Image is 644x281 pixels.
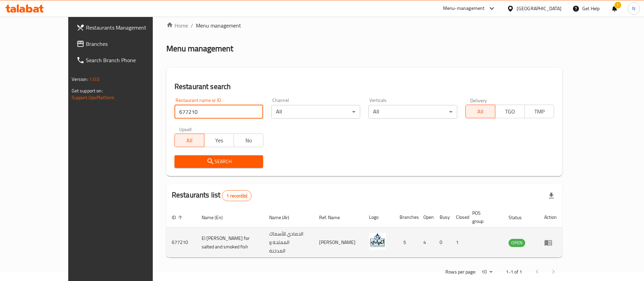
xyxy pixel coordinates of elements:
[166,21,188,30] a: Home
[495,105,525,118] button: TGO
[204,134,234,147] button: Yes
[71,52,176,68] a: Search Branch Phone
[222,193,251,199] span: 1 record(s)
[528,107,552,117] span: TMP
[71,19,176,36] a: Restaurants Management
[418,228,434,258] td: 4
[368,105,457,119] div: All
[314,228,364,258] td: [PERSON_NAME]
[166,228,196,258] td: 677210
[509,213,531,222] span: Status
[465,105,495,118] button: All
[544,239,557,247] div: Menu
[174,134,204,147] button: All
[394,207,418,228] th: Branches
[443,4,485,13] div: Menu-management
[178,136,202,145] span: All
[174,82,554,92] h2: Restaurant search
[364,207,394,228] th: Logo
[539,207,562,228] th: Action
[319,213,349,222] span: Ref. Name
[166,207,563,258] table: enhanced table
[498,107,522,117] span: TGO
[509,239,525,247] span: OPEN
[179,127,192,131] label: Upsell
[472,209,495,225] span: POS group
[89,75,100,84] span: 1.0.0
[445,268,476,276] p: Rows per page:
[517,5,562,12] div: [GEOGRAPHIC_DATA]
[196,228,264,258] td: El [PERSON_NAME] for salted and smoked fish
[468,107,493,117] span: All
[479,267,495,277] div: Rows per page:
[86,56,170,64] span: Search Branch Phone
[434,207,450,228] th: Busy
[632,5,635,12] span: N
[202,213,232,222] span: Name (En)
[86,23,170,32] span: Restaurants Management
[450,207,467,228] th: Closed
[525,105,554,118] button: TMP
[418,207,434,228] th: Open
[264,228,314,258] td: الحمادي للأسماك المملحة و المدخنة
[180,157,258,166] span: Search
[506,268,522,276] p: 1-1 of 1
[172,213,185,222] span: ID
[196,21,241,30] span: Menu management
[72,93,115,102] a: Support.OpsPlatform
[234,134,263,147] button: No
[166,43,233,54] h2: Menu management
[543,188,559,204] div: Export file
[174,155,263,168] button: Search
[222,190,252,201] div: Total records count
[450,228,467,258] td: 1
[191,21,193,30] li: /
[470,98,487,103] label: Delivery
[172,190,252,201] h2: Restaurants list
[237,136,261,145] span: No
[207,136,231,145] span: Yes
[394,228,418,258] td: 5
[86,40,170,48] span: Branches
[369,233,386,250] img: El Hamady for salted and smoked fish
[72,75,88,84] span: Version:
[166,21,563,30] nav: breadcrumb
[269,213,298,222] span: Name (Ar)
[271,105,360,119] div: All
[174,105,263,119] input: Search for restaurant name or ID..
[72,86,103,95] span: Get support on:
[71,36,176,52] a: Branches
[434,228,450,258] td: 0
